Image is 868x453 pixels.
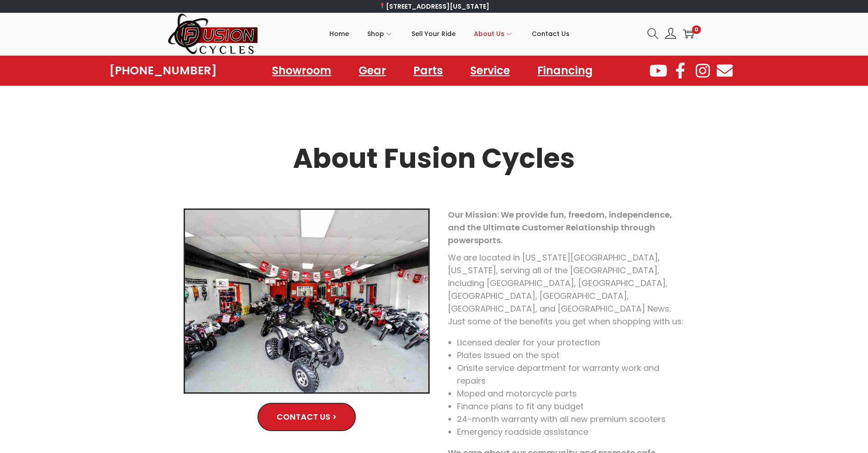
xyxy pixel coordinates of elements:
[367,22,384,45] span: Shop
[109,64,217,77] a: [PHONE_NUMBER]
[448,208,685,247] p: Our Mission: We provide fun, freedom, independence, and the Ultimate Customer Relationship throug...
[257,403,356,431] a: Contact Us >
[379,2,489,11] a: [STREET_ADDRESS][US_STATE]
[367,13,393,54] a: Shop
[329,13,349,54] a: Home
[404,60,452,81] a: Parts
[179,145,689,172] h2: About Fusion Cycles
[457,426,588,437] span: Emergency roadside assistance
[532,13,570,54] a: Contact Us
[457,337,600,348] span: Licensed dealer for your protection
[532,22,570,45] span: Contact Us
[457,413,666,425] span: 24-month warranty with all new premium scooters
[457,388,577,399] span: Moped and motorcycle parts
[259,13,641,54] nav: Primary navigation
[263,60,602,81] nav: Menu
[411,13,456,54] a: Sell Your Ride
[461,60,519,81] a: Service
[277,413,337,421] span: Contact Us >
[474,13,514,54] a: About Us
[379,3,385,9] img: 📍
[457,349,560,361] span: Plates issued on the spot
[474,22,504,45] span: About Us
[263,60,340,81] a: Showroom
[411,22,456,45] span: Sell Your Ride
[528,60,602,81] a: Financing
[168,13,259,55] img: Woostify retina logo
[448,252,683,327] span: We are located in [US_STATE][GEOGRAPHIC_DATA], [US_STATE], serving all of the [GEOGRAPHIC_DATA], ...
[683,28,694,39] a: 0
[349,60,395,81] a: Gear
[329,22,349,45] span: Home
[457,401,584,412] span: Finance plans to fit any budget
[457,362,659,386] span: Onsite service department for warranty work and repairs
